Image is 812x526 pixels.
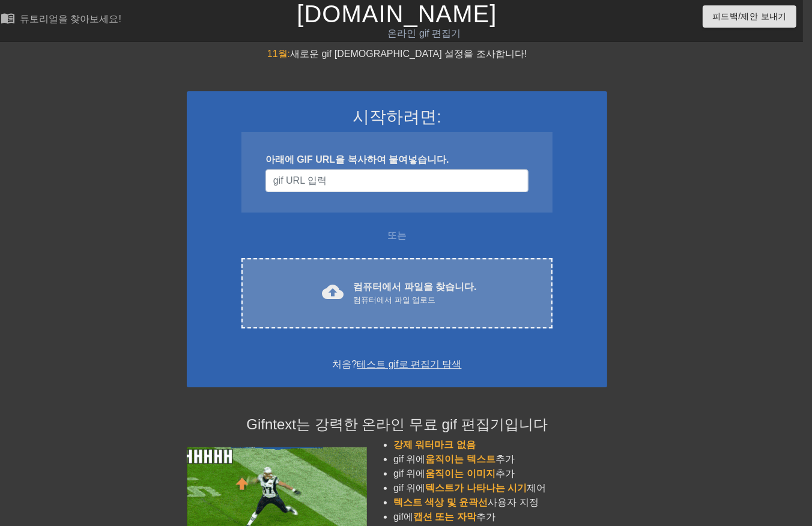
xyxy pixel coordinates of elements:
li: gif 위에 추가 [393,452,607,467]
div: 또는 [218,228,576,243]
input: 사용자 이름 [265,169,529,192]
span: 텍스트 색상 및 윤곽선 [393,497,488,507]
div: 튜토리얼을 찾아보세요! [20,14,121,24]
span: cloud_upload [322,281,344,303]
li: gif 위에 제어 [393,481,607,495]
span: menu_book [1,11,15,25]
h4: Gifntext는 강력한 온라인 무료 gif 편집기입니다 [187,416,607,434]
span: 움직이는 이미지 [426,468,495,479]
div: 처음? [202,357,592,372]
span: 캡션 또는 자막 [413,512,476,522]
a: 튜토리얼을 찾아보세요! [1,11,121,29]
li: 사용자 지정 [393,495,607,510]
li: gif 위에 추가 [393,467,607,481]
div: 새로운 gif [DEMOGRAPHIC_DATA] 설정을 조사합니다! [187,47,607,61]
span: 11월: [267,49,290,59]
h3: 시작하려면: [202,107,592,127]
font: 컴퓨터에서 파일을 찾습니다. [353,282,476,292]
div: 아래에 GIF URL을 복사하여 붙여넣습니다. [265,153,529,167]
span: 움직이는 텍스트 [426,454,495,464]
span: 피드백/제안 보내기 [712,9,787,24]
div: 온라인 gif 편집기 [268,26,581,41]
a: 테스트 gif로 편집기 탐색 [357,359,461,369]
a: [DOMAIN_NAME] [297,1,497,27]
div: 컴퓨터에서 파일 업로드 [353,294,476,306]
li: gif에 추가 [393,510,607,524]
span: 텍스트가 나타나는 시기 [426,483,527,493]
button: 피드백/제안 보내기 [703,5,796,28]
span: 강제 워터마크 없음 [393,440,476,450]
